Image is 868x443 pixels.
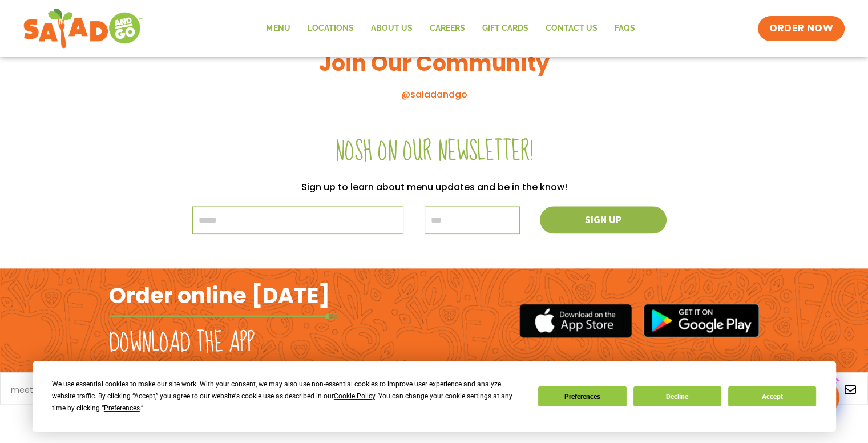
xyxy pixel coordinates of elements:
h2: Order online [DATE] [109,281,330,309]
a: Menu [257,15,298,42]
a: Careers [421,15,473,42]
a: meet chef [PERSON_NAME] [11,386,119,394]
span: Sign up [585,215,621,225]
img: appstore [519,302,632,339]
a: @saladandgo [401,88,467,101]
div: We use essential cookies to make our site work. With your consent, we may also use non-essential ... [52,378,524,414]
a: About Us [362,15,421,42]
span: Preferences [104,404,140,412]
span: ORDER NOW [769,22,833,35]
h2: Nosh on our newsletter! [115,136,754,168]
img: google_play [643,303,760,337]
img: new-SAG-logo-768×292 [23,6,143,51]
p: Sign up to learn about menu updates and be in the know! [115,179,754,195]
a: ORDER NOW [758,16,845,41]
nav: Menu [257,15,643,42]
button: Accept [728,386,816,406]
h3: Join Our Community [115,49,754,77]
a: GIFT CARDS [473,15,536,42]
a: Contact Us [536,15,605,42]
h2: Download the app [109,327,255,359]
a: FAQs [605,15,643,42]
button: Preferences [538,386,626,406]
img: fork [109,313,337,319]
button: Sign up [540,206,667,233]
button: Decline [633,386,721,406]
div: Cookie Consent Prompt [33,361,836,432]
a: Locations [298,15,362,42]
span: Cookie Policy [334,392,375,400]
